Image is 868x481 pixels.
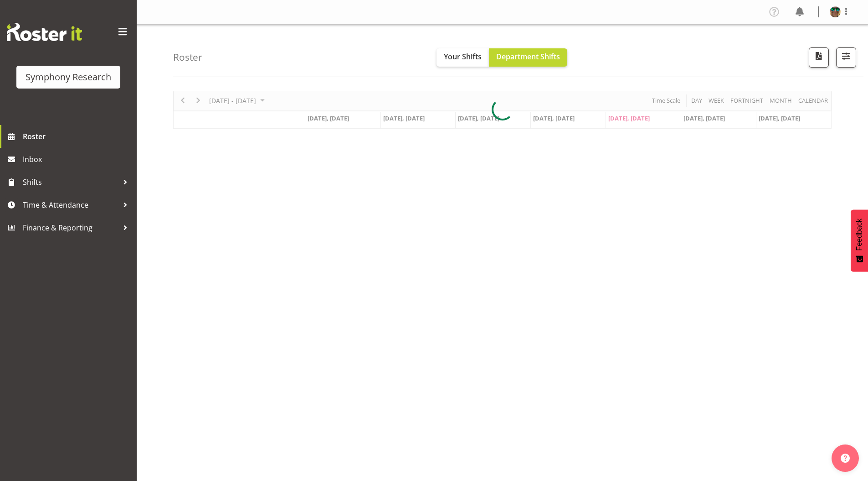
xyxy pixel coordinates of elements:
[496,52,560,62] span: Department Shifts
[809,47,829,68] button: Download a PDF of the roster according to the set date range.
[26,70,111,84] div: Symphony Research
[437,48,489,67] button: Your Shifts
[7,23,82,41] img: Rosterit website logo
[489,48,567,67] button: Department Shifts
[173,52,202,63] h4: Roster
[855,219,863,251] span: Feedback
[23,130,132,143] span: Roster
[23,221,118,235] span: Finance & Reporting
[23,175,118,189] span: Shifts
[836,47,856,68] button: Filter Shifts
[830,6,841,17] img: said-a-husainf550afc858a57597b0cc8f557ce64376.png
[23,198,118,212] span: Time & Attendance
[841,454,850,463] img: help-xxl-2.png
[444,52,482,62] span: Your Shifts
[23,152,132,166] span: Inbox
[851,209,868,272] button: Feedback - Show survey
